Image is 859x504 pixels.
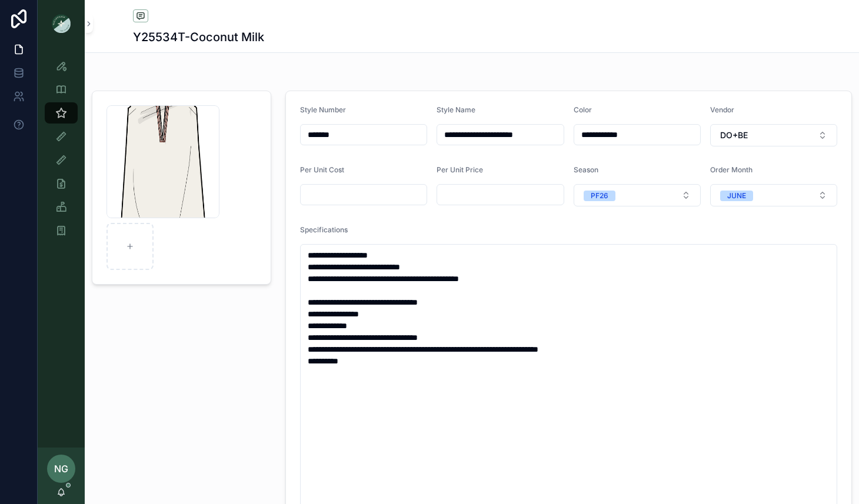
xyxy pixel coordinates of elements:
span: Style Name [437,105,475,114]
button: Select Button [574,184,701,206]
h1: Y25534T-Coconut Milk [133,29,264,45]
div: JUNE [727,191,746,201]
button: Select Button [710,184,837,206]
span: Order Month [710,165,753,174]
span: Color [574,105,592,114]
span: Specifications [300,225,348,234]
div: PF26 [591,191,608,201]
span: Per Unit Price [437,165,483,174]
span: Vendor [710,105,734,114]
span: NG [54,462,68,476]
span: Style Number [300,105,346,114]
span: DO+BE [720,129,748,141]
span: Season [574,165,598,174]
span: Per Unit Cost [300,165,344,174]
button: Select Button [710,124,837,146]
div: scrollable content [38,47,85,256]
img: App logo [52,14,71,33]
